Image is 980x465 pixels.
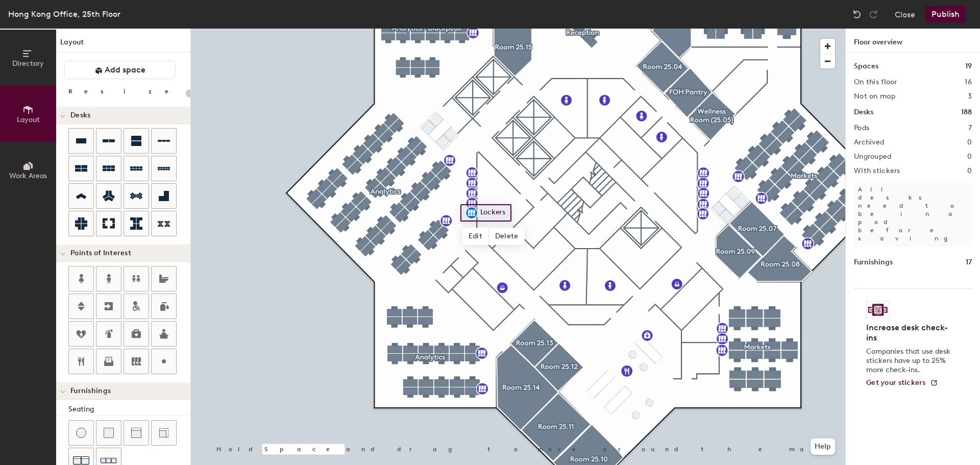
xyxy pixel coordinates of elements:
button: Help [811,438,835,455]
button: Cushion [96,420,121,446]
h1: 188 [961,107,972,118]
h1: 19 [965,61,972,72]
button: Close [895,6,915,22]
span: Work Areas [9,172,47,180]
h2: Archived [854,138,884,146]
p: Companies that use desk stickers have up to 25% more check-ins. [866,347,953,375]
div: Hong Kong Office, 25th Floor [8,8,120,20]
p: All desks need to be in a pod before saving [854,181,972,247]
button: Couch (middle) [124,420,149,446]
h2: Pods [854,124,869,132]
span: Layout [17,115,40,124]
span: Edit [462,228,489,245]
span: Delete [489,228,525,245]
img: Undo [852,9,862,19]
a: Get your stickers [866,379,938,387]
h2: 3 [968,92,972,101]
h2: On this floor [854,78,897,86]
button: Add space [64,61,176,79]
h2: 0 [967,138,972,146]
h2: 0 [967,167,972,175]
h2: With stickers [854,167,900,175]
h2: 0 [967,153,972,161]
img: Couch (middle) [131,428,141,438]
img: Sticker logo [866,301,890,319]
h2: 16 [965,78,972,86]
span: Directory [12,59,44,68]
h2: 7 [968,124,972,132]
h1: 17 [966,257,972,268]
button: Publish [925,6,966,22]
span: Points of Interest [70,249,131,257]
img: Couch (corner) [159,428,169,438]
h1: Furnishings [854,257,893,268]
button: Stool [68,420,94,446]
h1: Spaces [854,61,878,72]
h1: Desks [854,107,873,118]
h1: Floor overview [846,29,980,53]
h2: Ungrouped [854,153,892,161]
span: Furnishings [70,387,111,395]
span: Get your stickers [866,378,926,387]
div: Resize [68,87,181,95]
img: Redo [868,9,878,19]
h1: Layout [56,37,190,53]
h4: Increase desk check-ins [866,323,953,343]
img: Stool [76,428,86,438]
span: Desks [70,111,90,119]
span: Add space [105,65,145,75]
div: Seating [68,404,190,415]
button: Couch (corner) [151,420,177,446]
h2: Not on map [854,92,895,101]
img: Cushion [104,428,114,438]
